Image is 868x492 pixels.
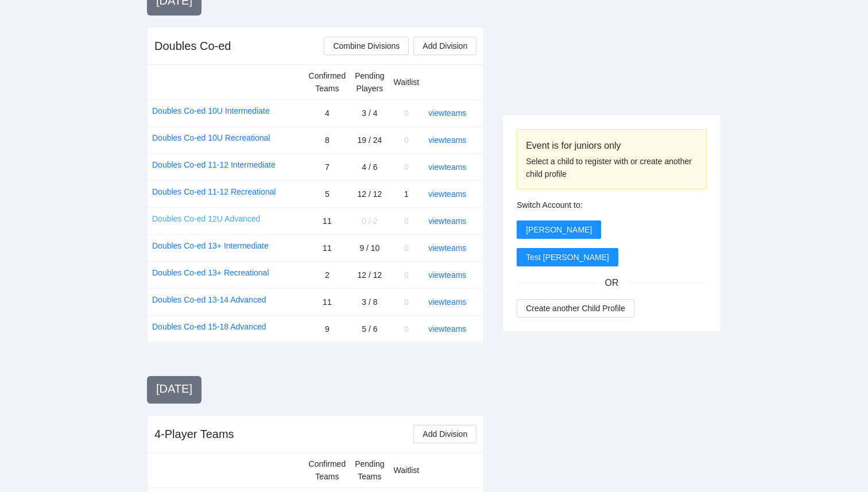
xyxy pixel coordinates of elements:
[404,216,409,226] span: 0
[152,293,266,306] a: Doubles Co-ed 13-14 Advanced
[526,251,609,264] span: Test [PERSON_NAME]
[350,261,389,288] td: 12 / 12
[526,302,625,315] span: Create another Child Profile
[423,428,467,440] span: Add Division
[304,153,351,180] td: 7
[394,76,420,88] div: Waitlist
[350,288,389,315] td: 3 / 8
[517,299,634,317] button: Create another Child Profile
[355,69,384,95] div: Pending Players
[304,261,351,288] td: 2
[152,320,266,333] a: Doubles Co-ed 15-18 Advanced
[413,37,476,55] button: Add Division
[152,104,270,117] a: Doubles Co-ed 10U Intermediate
[350,180,389,207] td: 12 / 12
[404,135,409,145] span: 0
[304,180,351,207] td: 5
[404,109,409,118] span: 0
[428,243,466,253] a: view teams
[428,216,466,226] a: view teams
[428,109,466,118] a: view teams
[596,276,628,290] span: OR
[304,126,351,153] td: 8
[394,464,420,476] div: Waitlist
[428,135,466,145] a: view teams
[404,324,409,334] span: 0
[389,180,424,207] td: 1
[350,234,389,261] td: 9 / 10
[152,266,269,279] a: Doubles Co-ed 13+ Recreational
[156,382,192,395] span: [DATE]
[413,425,476,443] button: Add Division
[404,243,409,253] span: 0
[404,270,409,280] span: 0
[350,99,389,126] td: 3 / 4
[350,315,389,342] td: 5 / 6
[304,315,351,342] td: 9
[350,153,389,180] td: 4 / 6
[362,216,378,226] span: 0 / -2
[152,239,269,252] a: Doubles Co-ed 13+ Intermediate
[526,138,697,153] div: Event is for juniors only
[517,199,707,211] div: Switch Account to:
[428,270,466,280] a: view teams
[152,185,276,198] a: Doubles Co-ed 11-12 Recreational
[154,38,231,54] div: Doubles Co-ed
[350,126,389,153] td: 19 / 24
[309,458,346,483] div: Confirmed Teams
[324,37,409,55] button: Combine Divisions
[152,158,276,171] a: Doubles Co-ed 11-12 Intermediate
[428,297,466,307] a: view teams
[526,155,697,180] div: Select a child to register with or create another child profile
[304,288,351,315] td: 11
[404,162,409,172] span: 0
[355,458,384,483] div: Pending Teams
[423,40,467,52] span: Add Division
[152,212,260,225] a: Doubles Co-ed 12U Advanced
[304,207,351,234] td: 11
[428,162,466,172] a: view teams
[309,69,346,95] div: Confirmed Teams
[304,234,351,261] td: 11
[526,223,592,236] span: [PERSON_NAME]
[333,40,400,52] span: Combine Divisions
[152,131,270,144] a: Doubles Co-ed 10U Recreational
[517,248,618,266] button: Test [PERSON_NAME]
[428,189,466,199] a: view teams
[428,324,466,334] a: view teams
[154,426,234,442] div: 4-Player Teams
[304,99,351,126] td: 4
[517,220,601,239] button: [PERSON_NAME]
[404,297,409,307] span: 0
